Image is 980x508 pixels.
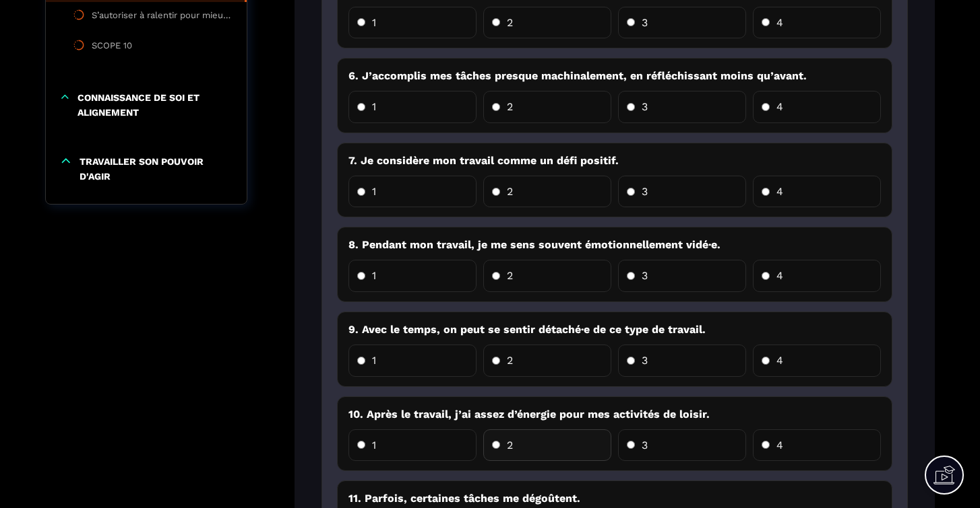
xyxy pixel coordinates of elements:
[348,91,477,123] label: 1
[753,260,881,292] label: 4
[627,441,635,449] input: 3
[483,429,611,462] label: 2
[348,7,477,39] label: 1
[348,429,477,462] label: 1
[753,91,881,123] label: 4
[492,18,500,26] input: 2
[618,7,746,39] label: 3
[80,154,233,184] p: TRAVAILLER SON POUVOIR D'AGIR
[762,357,770,365] input: 4
[618,344,746,377] label: 3
[348,406,881,423] div: 10. Après le travail, j’ai assez d’énergie pour mes activités de loisir.
[357,103,365,111] input: 1
[348,260,477,292] label: 1
[627,357,635,365] input: 3
[92,9,233,26] div: S’autoriser à ralentir pour mieux rebondir
[762,441,770,449] input: 4
[357,18,365,26] input: 1
[762,18,770,26] input: 4
[492,188,500,196] input: 2
[348,176,477,208] label: 1
[348,237,881,253] div: 8. Pendant mon travail, je me sens souvent émotionnellement vidé·e.
[483,260,611,292] label: 2
[618,260,746,292] label: 3
[627,272,635,280] input: 3
[483,176,611,208] label: 2
[753,344,881,377] label: 4
[627,188,635,196] input: 3
[357,272,365,280] input: 1
[348,322,881,338] div: 9. Avec le temps, on peut se sentir détaché·e de ce type de travail.
[618,429,746,462] label: 3
[627,18,635,26] input: 3
[483,7,611,39] label: 2
[753,176,881,208] label: 4
[753,7,881,39] label: 4
[357,441,365,449] input: 1
[762,103,770,111] input: 4
[78,90,233,120] p: CONNAISSANCE DE SOI ET ALIGNEMENT
[762,272,770,280] input: 4
[762,188,770,196] input: 4
[618,91,746,123] label: 3
[357,357,365,365] input: 1
[348,68,881,84] div: 6. J’accomplis mes tâches presque machinalement, en réfléchissant moins qu’avant.
[753,429,881,462] label: 4
[483,344,611,377] label: 2
[618,176,746,208] label: 3
[492,441,500,449] input: 2
[483,91,611,123] label: 2
[92,39,132,57] div: SCOPE 10
[348,344,477,377] label: 1
[492,103,500,111] input: 2
[348,153,881,169] div: 7. Je considère mon travail comme un défi positif.
[492,357,500,365] input: 2
[492,272,500,280] input: 2
[357,188,365,196] input: 1
[627,103,635,111] input: 3
[348,491,881,507] div: 11. Parfois, certaines tâches me dégoûtent.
